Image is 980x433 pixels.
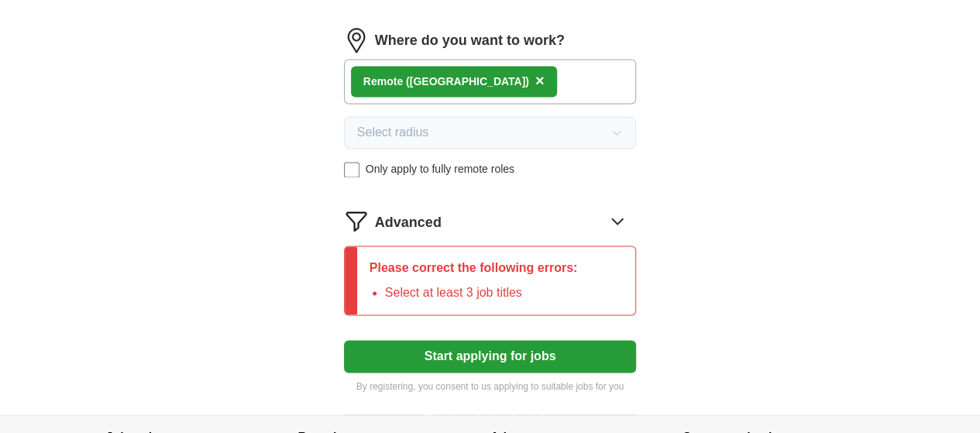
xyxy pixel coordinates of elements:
button: Select radius [344,116,637,149]
li: Select at least 3 job titles [385,284,578,302]
p: By registering, you consent to us applying to suitable jobs for you [344,379,637,393]
button: × [535,70,545,93]
div: Remote ([GEOGRAPHIC_DATA]) [363,74,529,90]
span: Only apply to fully remote roles [366,161,514,177]
span: Advanced [375,212,442,233]
label: Where do you want to work? [375,30,565,51]
img: filter [344,208,369,233]
img: location.png [344,28,369,53]
button: Start applying for jobs [344,340,637,373]
span: × [535,72,545,89]
input: Only apply to fully remote roles [344,162,359,177]
p: Please correct the following errors: [370,259,578,277]
span: Select radius [357,123,429,142]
